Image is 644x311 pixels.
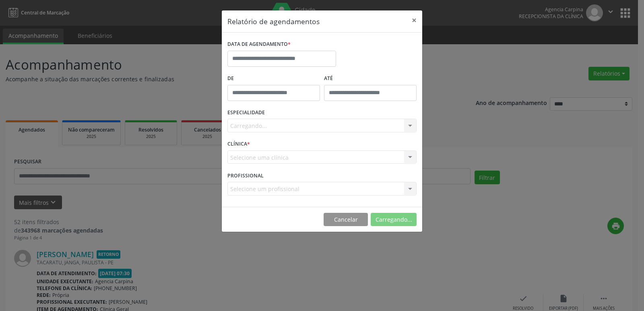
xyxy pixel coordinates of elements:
[371,213,417,227] button: Carregando...
[324,213,368,227] button: Cancelar
[227,169,264,182] label: PROFISSIONAL
[406,10,422,30] button: Close
[227,138,250,150] label: CLÍNICA
[227,16,320,27] h5: Relatório de agendamentos
[227,107,265,119] label: ESPECIALIDADE
[324,72,417,85] label: ATÉ
[227,72,320,85] label: De
[227,38,291,51] label: DATA DE AGENDAMENTO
